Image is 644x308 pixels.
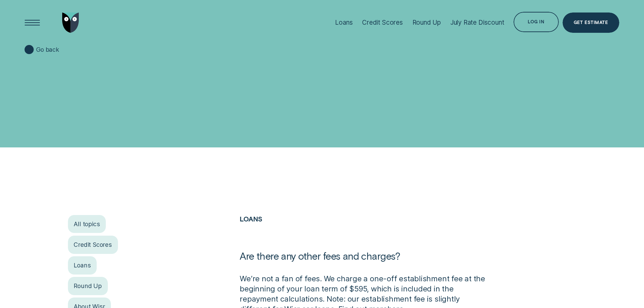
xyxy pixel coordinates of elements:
a: Loans [68,256,97,274]
div: Credit Scores [362,19,403,26]
a: Get Estimate [563,13,619,33]
a: Go back [25,45,59,54]
div: Loans [335,19,353,26]
div: July Rate Discount [450,19,504,26]
img: Wisr [62,13,79,33]
a: Loans [240,215,262,223]
h2: Loans [240,215,490,250]
a: All topics [68,215,106,233]
button: Open Menu [22,13,43,33]
div: Round Up [412,19,441,26]
a: Round Up [68,277,108,295]
span: Go back [36,46,59,53]
a: Credit Scores [68,236,118,254]
h1: Are there any other fees and charges? [240,250,490,273]
button: Log in [514,12,558,32]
